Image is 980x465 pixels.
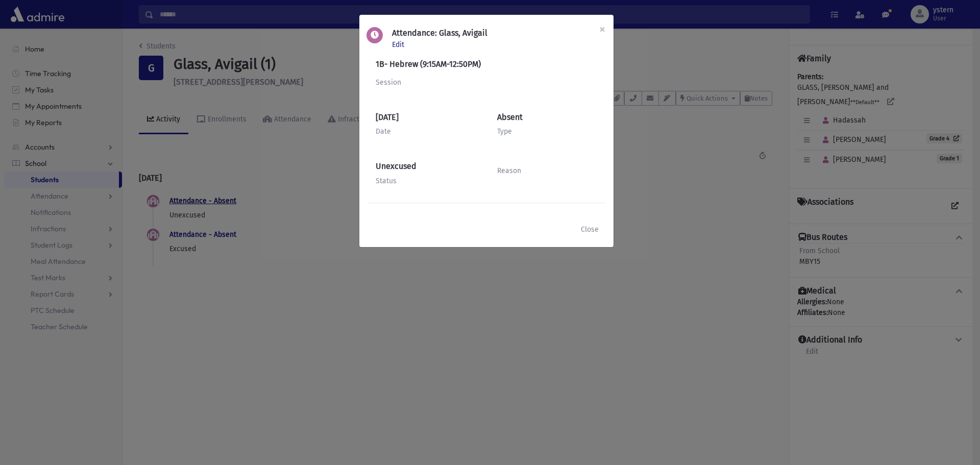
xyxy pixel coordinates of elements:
button: Close [591,15,614,43]
div: Date [376,126,476,137]
h6: Absent [497,112,597,122]
h6: Unexcused [376,161,476,171]
h6: Attendance: Glass, Avigail [392,27,487,39]
h6: 1B- Hebrew (9:15AM-12:50PM) [376,59,597,69]
button: Close [574,221,605,239]
div: Session [376,77,597,88]
span: × [599,22,605,36]
div: Reason [497,165,597,176]
div: Status [376,176,476,186]
div: Type [497,126,597,137]
a: Edit [392,40,408,49]
h6: [DATE] [376,112,476,122]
